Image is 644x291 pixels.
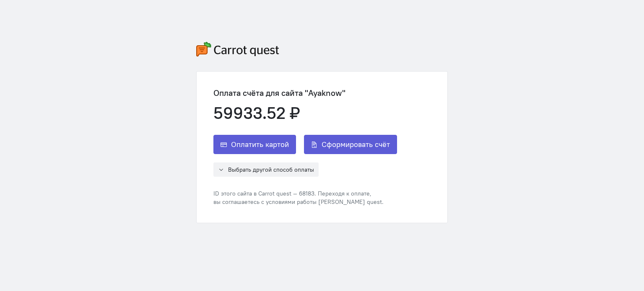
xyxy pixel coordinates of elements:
span: Сформировать счёт [322,139,390,149]
button: Выбрать другой способ оплаты [213,162,319,177]
span: Оплатить картой [231,139,289,149]
button: Сформировать счёт [304,135,397,154]
div: ID этого сайта в Carrot quest — 68183. Переходя к оплате, вы соглашаетесь с условиями работы [PER... [213,189,397,206]
div: 59933.52 ₽ [213,104,397,122]
span: Выбрать другой способ оплаты [228,166,314,173]
div: Оплата счёта для сайта "Ayaknow" [213,88,397,98]
img: carrot-quest-logo.svg [196,42,279,57]
button: Оплатить картой [213,135,296,154]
